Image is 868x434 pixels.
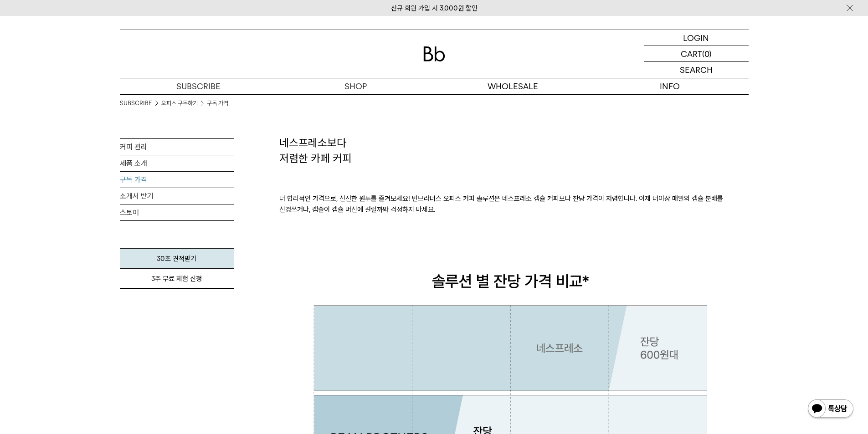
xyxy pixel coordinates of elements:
h2: 네스프레소보다 저렴한 카페 커피 [279,135,749,166]
a: 스토어 [120,204,234,220]
a: 구독 가격 [207,99,228,108]
a: 30초 견적받기 [120,248,234,269]
img: 카카오톡 채널 1:1 채팅 버튼 [807,398,854,420]
a: 커피 관리 [120,139,234,155]
a: SUBSCRIBE [120,78,277,94]
a: 신규 회원 가입 시 3,000원 할인 [391,4,478,12]
p: 더 합리적인 가격으로, 신선한 원두를 즐겨보세요! 빈브라더스 오피스 커피 솔루션은 네스프레소 캡슐 커피보다 잔당 가격이 저렴합니다. 이제 더이상 매일의 캡슐 분배를 신경쓰거나... [279,166,749,242]
a: 소개서 받기 [120,188,234,204]
p: WHOLESALE [434,78,591,94]
a: CART (0) [644,46,749,62]
a: SUBSCRIBE [120,99,152,108]
a: 오피스 구독하기 [161,99,198,108]
p: SEARCH [680,62,713,78]
a: 제품 소개 [120,155,234,171]
p: (0) [702,46,712,61]
p: LOGIN [683,30,709,46]
p: CART [681,46,702,61]
p: INFO [591,78,749,94]
a: 구독 가격 [120,172,234,188]
a: LOGIN [644,30,749,46]
img: 로고 [423,46,445,61]
a: SHOP [277,78,434,94]
a: 3주 무료 체험 신청 [120,269,234,289]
